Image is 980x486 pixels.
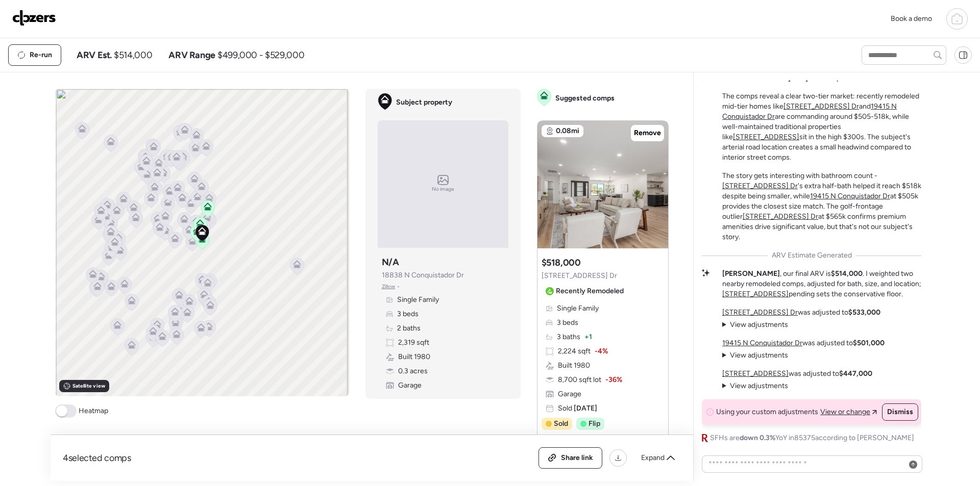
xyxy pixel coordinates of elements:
[743,212,818,221] a: [STREET_ADDRESS] Dr
[557,303,599,314] span: Single Family
[397,295,439,305] span: Single Family
[831,269,863,278] strong: $514,000
[217,49,304,61] span: $499,000 - $529,000
[589,419,600,429] span: Flip
[634,128,661,138] span: Remove
[77,49,112,61] span: ARV Est.
[722,339,802,347] a: 19415 N Conquistador Dr
[382,283,396,291] span: Zillow
[398,338,429,348] span: 2,319 sqft
[722,269,780,278] strong: [PERSON_NAME]
[848,308,880,317] strong: $533,000
[558,375,601,385] span: 8,700 sqft lot
[772,250,852,261] span: ARV Estimate Generated
[558,389,581,399] span: Garage
[722,369,789,378] a: [STREET_ADDRESS]
[12,10,56,26] img: Logo
[740,433,775,442] span: down 0.3%
[542,271,617,281] span: [STREET_ADDRESS] Dr
[556,286,624,296] span: Recently Remodeled
[722,171,921,242] p: The story gets interesting with bathroom count - 's extra half-bath helped it reach $518k despite...
[558,403,597,414] span: Sold
[820,407,870,417] span: View or change
[722,91,921,163] p: The comps reveal a clear two-tier market: recently remodeled mid-tier homes like and are commandi...
[398,352,430,362] span: Built 1980
[382,256,399,268] h3: N/A
[722,308,880,318] p: was adjusted to
[553,434,608,444] span: 31 days until sold
[820,407,877,417] a: View or change
[641,453,665,463] span: Expand
[557,318,578,328] span: 3 beds
[722,320,788,330] summary: View adjustments
[63,452,131,464] span: 4 selected comps
[397,283,400,291] span: •
[722,290,789,298] a: [STREET_ADDRESS]
[542,257,581,269] h3: $518,000
[561,453,593,463] span: Share link
[710,433,914,443] span: SFHs are YoY in 85375 according to [PERSON_NAME]
[722,269,921,299] p: , our final ARV is . I weighted two nearby remodeled comps, adjusted for bath, size, and location...
[382,270,464,280] span: 18838 N Conquistador Dr
[853,339,885,347] strong: $501,000
[168,49,215,61] span: ARV Range
[398,380,422,391] span: Garage
[432,185,454,193] span: No image
[558,361,590,371] span: Built 1980
[733,133,799,141] a: [STREET_ADDRESS]
[398,366,428,376] span: 0.3 acres
[722,182,798,190] a: [STREET_ADDRESS] Dr
[839,369,872,378] strong: $447,000
[397,309,419,319] span: 3 beds
[30,50,52,60] span: Re-run
[605,375,622,385] span: -36%
[554,419,568,429] span: Sold
[396,97,452,108] span: Subject property
[114,49,152,61] span: $514,000
[730,320,788,329] span: View adjustments
[891,14,932,23] span: Book a demo
[722,338,885,348] p: was adjusted to
[79,406,108,416] span: Heatmap
[783,102,859,111] a: [STREET_ADDRESS] Dr
[810,192,890,200] a: 19415 N Conquistador Dr
[722,381,788,391] summary: View adjustments
[555,93,615,104] span: Suggested comps
[584,332,592,342] span: + 1
[572,404,597,413] span: [DATE]
[557,332,580,342] span: 3 baths
[887,407,913,417] span: Dismiss
[716,407,818,417] span: Using your custom adjustments
[730,381,788,390] span: View adjustments
[722,350,788,361] summary: View adjustments
[722,369,872,379] p: was adjusted to
[397,323,421,334] span: 2 baths
[730,351,788,360] span: View adjustments
[595,346,608,356] span: -4%
[558,346,591,356] span: 2,224 sqft
[556,126,579,136] span: 0.08mi
[72,382,105,390] span: Satellite view
[722,308,798,317] a: [STREET_ADDRESS] Dr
